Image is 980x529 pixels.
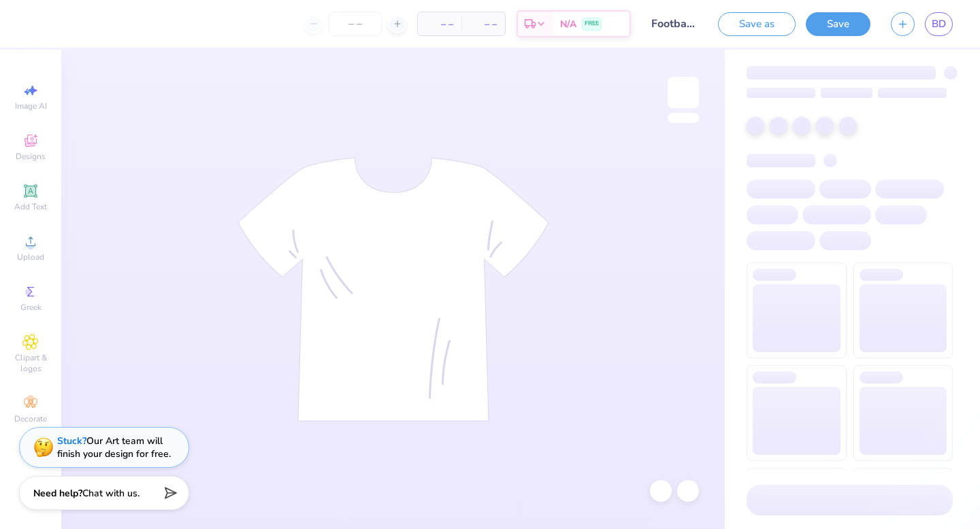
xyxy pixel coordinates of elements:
[585,19,599,29] span: FREE
[20,302,42,313] span: Greek
[14,201,47,212] span: Add Text
[14,413,47,424] span: Decorate
[7,352,54,374] span: Clipart & logos
[17,252,44,262] span: Upload
[806,12,870,36] button: Save
[238,157,549,422] img: tee-skeleton.svg
[82,487,140,500] span: Chat with us.
[16,151,46,162] span: Designs
[925,12,953,36] a: BD
[57,434,171,460] div: Our Art team will finish your design for free.
[57,434,86,447] strong: Stuck?
[641,10,708,37] input: Untitled Design
[15,101,47,112] span: Image AI
[470,17,497,31] span: – –
[718,12,796,36] button: Save as
[560,17,576,31] span: N/A
[932,16,946,32] span: BD
[426,17,453,31] span: – –
[33,487,82,500] strong: Need help?
[329,12,382,36] input: – –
